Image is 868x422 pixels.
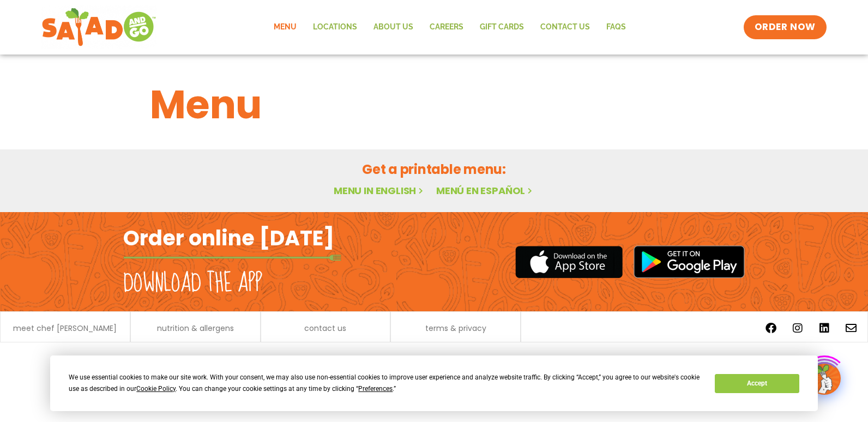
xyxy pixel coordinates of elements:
[41,5,156,49] img: new-SAG-logo-768×292
[715,374,799,393] button: Accept
[598,15,634,40] a: FAQs
[136,385,176,393] span: Cookie Policy
[472,15,532,40] a: GIFT CARDS
[150,160,718,179] h2: Get a printable menu:
[13,324,117,332] a: meet chef [PERSON_NAME]
[365,15,421,40] a: About Us
[123,268,262,299] h2: Download the app
[266,15,305,40] a: Menu
[150,75,718,134] h1: Menu
[358,385,393,393] span: Preferences
[304,324,346,332] a: contact us
[421,15,472,40] a: Careers
[266,15,634,40] nav: Menu
[123,255,341,261] img: fork
[129,353,739,368] p: © 2024 Salad and Go
[123,225,334,251] h2: Order online [DATE]
[50,355,818,411] div: Cookie Consent Prompt
[436,184,534,197] a: Menú en español
[305,15,365,40] a: Locations
[334,184,425,197] a: Menu in English
[755,21,816,34] span: ORDER NOW
[425,324,486,332] a: terms & privacy
[532,15,598,40] a: Contact Us
[157,324,234,332] a: nutrition & allergens
[634,245,745,278] img: google_play
[515,244,623,280] img: appstore
[69,372,702,395] div: We use essential cookies to make our site work. With your consent, we may also use non-essential ...
[744,15,827,39] a: ORDER NOW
